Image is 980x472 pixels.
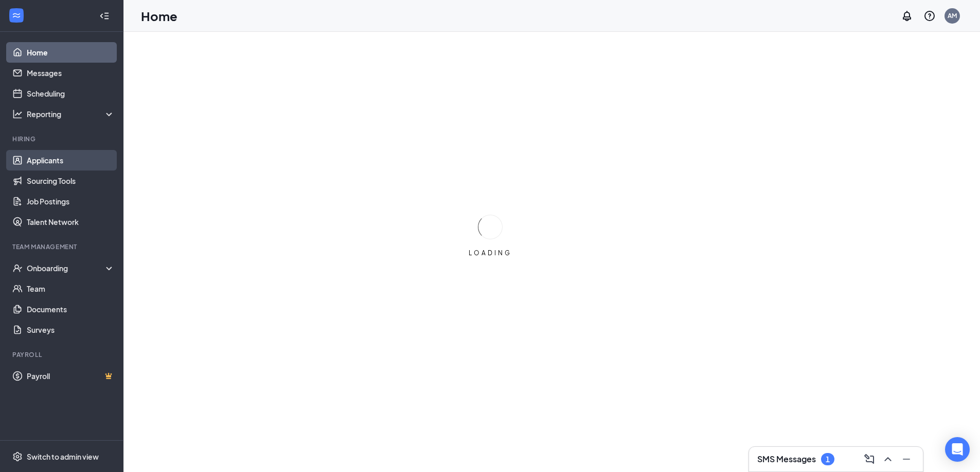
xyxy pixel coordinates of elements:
[27,263,106,273] div: Onboarding
[12,135,113,143] div: Hiring
[945,437,970,462] div: Open Intercom Messenger
[141,7,177,25] h1: Home
[27,171,115,191] a: Sourcing Tools
[27,63,115,83] a: Messages
[948,11,957,20] div: AM
[27,83,115,104] a: Scheduling
[27,366,115,386] a: PayrollCrown
[757,454,816,465] h3: SMS Messages
[12,350,113,359] div: Payroll
[99,11,110,21] svg: Collapse
[898,451,915,467] button: Minimize
[826,455,830,464] div: 1
[923,10,936,22] svg: QuestionInfo
[27,42,115,63] a: Home
[880,451,896,467] button: ChevronUp
[900,453,913,465] svg: Minimize
[27,191,115,212] a: Job Postings
[12,242,113,251] div: Team Management
[861,451,878,467] button: ComposeMessage
[12,263,23,273] svg: UserCheck
[27,451,99,462] div: Switch to admin view
[12,109,23,119] svg: Analysis
[27,278,115,299] a: Team
[11,10,22,21] svg: WorkstreamLogo
[27,299,115,319] a: Documents
[27,212,115,232] a: Talent Network
[901,10,913,22] svg: Notifications
[863,453,876,465] svg: ComposeMessage
[27,319,115,340] a: Surveys
[465,249,516,257] div: LOADING
[27,150,115,171] a: Applicants
[27,109,115,119] div: Reporting
[882,453,894,465] svg: ChevronUp
[12,451,23,462] svg: Settings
